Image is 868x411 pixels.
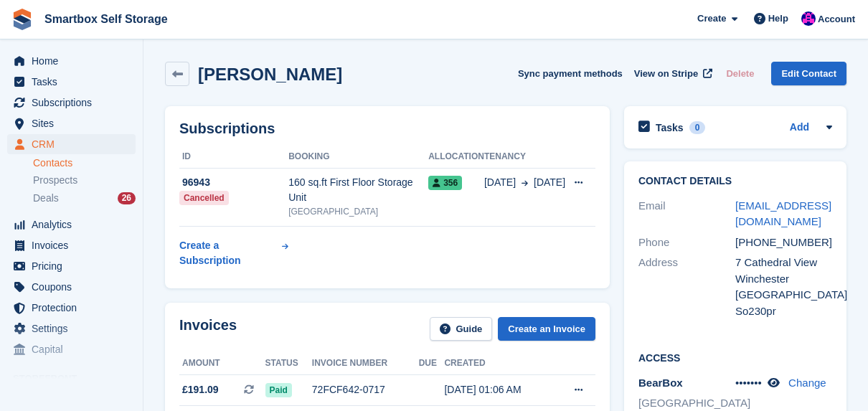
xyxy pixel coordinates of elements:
h2: Access [638,350,832,364]
a: menu [7,256,136,276]
a: View on Stripe [628,62,715,85]
span: Tasks [32,72,118,92]
span: View on Stripe [634,67,698,81]
h2: [PERSON_NAME] [198,65,342,84]
span: Analytics [32,214,118,235]
th: Booking [288,146,428,169]
a: Create a Subscription [179,232,288,274]
span: Home [32,51,118,71]
span: Create [697,11,726,26]
span: Invoices [32,235,118,255]
button: Delete [720,62,760,85]
span: CRM [32,134,118,154]
th: ID [179,146,288,169]
div: Address [638,255,735,319]
h2: Invoices [179,317,237,341]
span: Capital [32,339,118,359]
a: menu [7,339,136,359]
a: menu [7,277,136,297]
div: Email [638,198,735,230]
th: Amount [179,352,265,375]
div: 0 [689,121,706,134]
a: Deals 26 [33,191,136,206]
span: [DATE] [534,175,565,190]
a: [EMAIL_ADDRESS][DOMAIN_NAME] [735,199,831,228]
a: menu [7,93,136,113]
a: menu [7,113,136,133]
a: menu [7,214,136,235]
div: Winchester [735,271,832,288]
div: Cancelled [179,191,229,205]
a: Edit Contact [771,62,846,85]
a: Create an Invoice [498,317,595,341]
span: Deals [33,192,59,205]
a: menu [7,298,136,318]
div: 72FCF642-0717 [312,382,419,397]
a: menu [7,51,136,71]
h2: Subscriptions [179,121,595,137]
span: Pricing [32,256,118,276]
div: 26 [118,192,136,204]
a: Contacts [33,156,136,170]
th: Due [419,352,445,375]
img: Sam Austin [801,11,816,26]
div: [GEOGRAPHIC_DATA] [288,205,428,218]
a: menu [7,134,136,154]
span: Coupons [32,277,118,297]
span: Account [818,12,855,27]
div: 7 Cathedral View [735,255,832,271]
span: ••••••• [735,377,762,389]
th: Created [444,352,552,375]
span: 356 [428,176,462,190]
div: Phone [638,235,735,251]
a: menu [7,235,136,255]
div: 160 sq.ft First Floor Storage Unit [288,175,428,205]
a: Prospects [33,173,136,188]
span: Subscriptions [32,93,118,113]
h2: Tasks [656,121,684,134]
img: stora-icon-8386f47178a22dfd0bd8f6a31ec36ba5ce8667c1dd55bd0f319d3a0aa187defe.svg [11,9,33,30]
th: Invoice number [312,352,419,375]
span: Settings [32,318,118,339]
a: Smartbox Self Storage [39,7,174,31]
div: Create a Subscription [179,238,279,268]
span: Prospects [33,174,77,187]
div: 96943 [179,175,288,190]
span: [DATE] [484,175,516,190]
h2: Contact Details [638,176,832,187]
span: BearBox [638,377,683,389]
span: Protection [32,298,118,318]
span: £191.09 [182,382,219,397]
th: Allocation [428,146,484,169]
a: menu [7,72,136,92]
button: Sync payment methods [518,62,623,85]
a: Guide [430,317,493,341]
div: So230pr [735,303,832,320]
span: Sites [32,113,118,133]
span: Help [768,11,788,26]
th: Status [265,352,312,375]
a: Add [790,120,809,136]
a: menu [7,318,136,339]
div: [GEOGRAPHIC_DATA] [735,287,832,303]
th: Tenancy [484,146,565,169]
div: [DATE] 01:06 AM [444,382,552,397]
div: [PHONE_NUMBER] [735,235,832,251]
span: Storefront [13,372,143,386]
span: Paid [265,383,292,397]
a: Change [788,377,826,389]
